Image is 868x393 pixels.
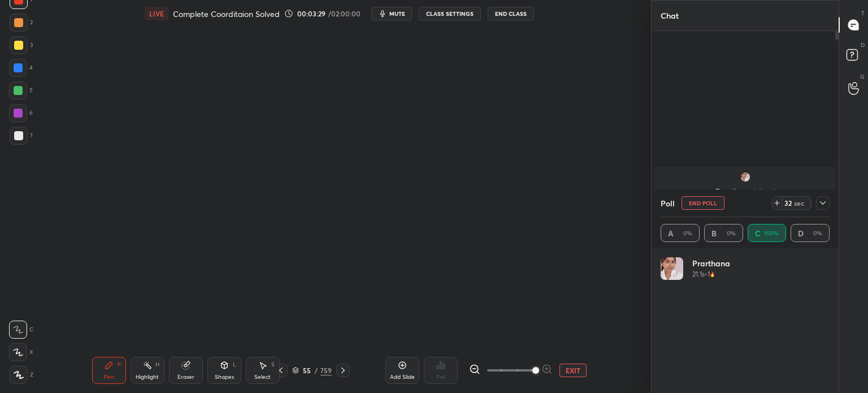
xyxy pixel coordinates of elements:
div: 5 [9,81,33,100]
div: Eraser [177,374,194,380]
h4: Prarthana [692,257,730,269]
div: 759 [320,365,332,375]
div: X [9,343,33,361]
div: Z [10,366,33,384]
div: LIVE [145,7,168,20]
div: C [9,321,33,339]
button: End Poll [682,196,724,210]
div: Select [254,374,271,380]
div: sec [792,198,806,208]
img: 74387b3f5c394bb1b2528a0187cf8faa.jpg [661,257,683,280]
div: S [271,362,275,368]
p: Prarthana [661,187,829,196]
img: streak-poll-icon.44701ccd.svg [710,271,715,277]
div: Highlight [136,374,159,380]
div: H [155,362,159,368]
p: Chat [652,1,688,31]
h5: 1 [708,269,710,279]
div: 7 [10,127,33,145]
span: mute [389,10,405,18]
p: G [860,72,865,81]
div: 3 [10,36,33,54]
div: 32 [783,198,792,208]
button: EXIT [559,364,587,377]
div: 55 [301,367,313,374]
div: / [315,367,318,374]
button: CLASS SETTINGS [419,7,481,20]
div: 2 [10,14,33,32]
h4: Poll [661,197,675,209]
div: P [118,362,121,368]
div: grid [661,257,830,393]
div: grid [652,165,839,307]
button: End Class [488,7,534,20]
h5: 21.1s [692,269,705,279]
div: 4 [9,59,33,77]
div: L [233,362,236,368]
img: 74387b3f5c394bb1b2528a0187cf8faa.jpg [740,171,751,183]
h4: Complete Coorditaion Solved [173,8,280,19]
span: joined [753,186,775,197]
div: 6 [9,104,33,122]
p: T [861,9,865,18]
div: Shapes [215,374,234,380]
button: mute [371,7,412,20]
p: D [861,41,865,49]
h5: • [705,269,708,279]
div: Add Slide [390,374,415,380]
div: Pen [104,374,114,380]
